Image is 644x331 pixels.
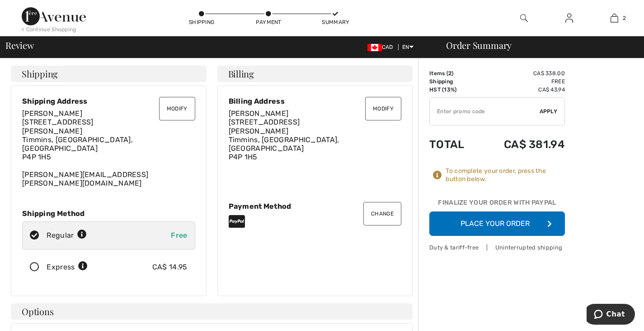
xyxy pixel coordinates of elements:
[255,18,282,26] div: Payment
[565,13,573,24] img: My Info
[229,202,402,211] div: Payment Method
[5,41,34,50] span: Review
[47,262,88,273] div: Express
[188,18,215,26] div: Shipping
[228,69,254,78] span: Billing
[446,167,565,183] div: To complete your order, press the button below.
[479,129,565,160] td: CA$ 381.94
[229,118,339,161] span: [STREET_ADDRESS][PERSON_NAME] Timmins, [GEOGRAPHIC_DATA], [GEOGRAPHIC_DATA] P4P 1H5
[171,231,187,240] span: Free
[479,86,565,94] td: CA$ 43.94
[22,97,195,106] div: Shipping Address
[587,304,635,326] iframe: Opens a widget where you can chat to one of our agents
[22,69,58,78] span: Shipping
[11,303,413,320] h4: Options
[520,13,528,24] img: search the website
[430,98,540,125] input: Promo code
[152,262,188,273] div: CA$ 14.95
[558,13,580,24] a: Sign In
[479,77,565,86] td: Free
[623,14,626,22] span: 2
[159,97,195,120] button: Modify
[402,44,414,50] span: EN
[429,211,565,236] button: Place Your Order
[363,202,401,225] button: Change
[429,86,479,94] td: HST (13%)
[367,44,382,51] img: Canadian Dollar
[611,13,618,24] img: My Bag
[429,198,565,211] div: Finalize Your Order with PayPal
[229,97,402,106] div: Billing Address
[47,230,87,241] div: Regular
[448,70,451,77] span: 2
[435,41,639,50] div: Order Summary
[22,25,76,34] div: < Continue Shopping
[429,69,479,77] td: Items ( )
[479,69,565,77] td: CA$ 338.00
[22,109,195,187] div: [PERSON_NAME][EMAIL_ADDRESS][PERSON_NAME][DOMAIN_NAME]
[367,44,397,50] span: CAD
[592,13,636,24] a: 2
[429,77,479,86] td: Shipping
[229,109,289,118] span: [PERSON_NAME]
[540,107,558,115] span: Apply
[429,129,479,160] td: Total
[22,109,82,118] span: [PERSON_NAME]
[22,209,195,218] div: Shipping Method
[22,118,133,161] span: [STREET_ADDRESS][PERSON_NAME] Timmins, [GEOGRAPHIC_DATA], [GEOGRAPHIC_DATA] P4P 1H5
[322,18,349,26] div: Summary
[365,97,401,120] button: Modify
[429,243,565,252] div: Duty & tariff-free | Uninterrupted shipping
[22,7,86,25] img: 1ère Avenue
